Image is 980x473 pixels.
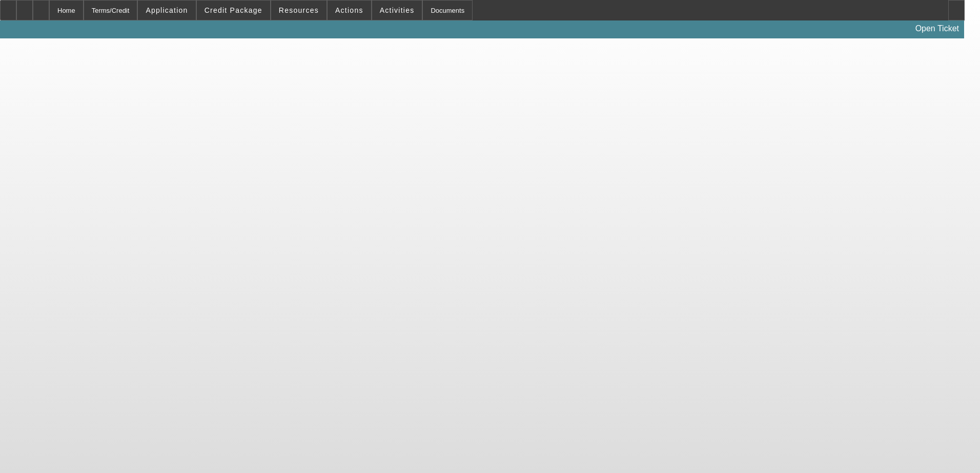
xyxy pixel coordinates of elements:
button: Activities [372,1,422,20]
button: Application [138,1,195,20]
span: Activities [380,6,415,14]
button: Actions [328,1,371,20]
button: Credit Package [197,1,270,20]
span: Actions [335,6,363,14]
span: Resources [279,6,319,14]
span: Credit Package [205,6,262,14]
button: Resources [271,1,326,20]
span: Application [146,6,188,14]
a: Open Ticket [911,20,963,37]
